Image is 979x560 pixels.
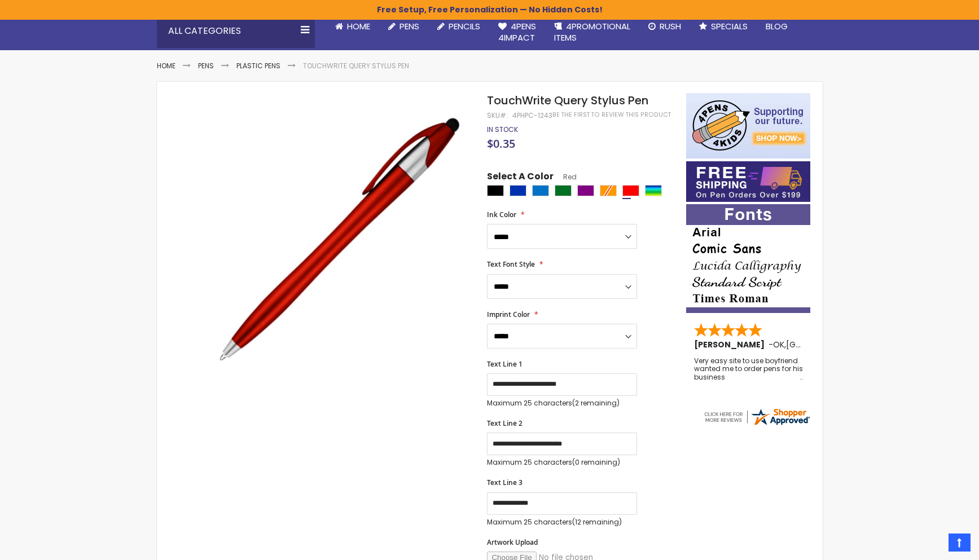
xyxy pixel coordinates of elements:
[449,20,480,32] span: Pencils
[487,125,518,134] span: In stock
[532,185,549,196] div: Blue Light
[694,357,804,381] div: Very easy site to use boyfriend wanted me to order pens for his business
[428,14,489,39] a: Pencils
[766,20,788,32] span: Blog
[487,92,648,108] span: TouchWrite Query Stylus Pen
[157,61,175,70] a: Home
[554,172,577,182] span: Red
[572,398,620,408] span: (2 remaining)
[690,14,757,39] a: Specials
[487,125,518,134] div: Availability
[686,204,810,313] img: font-personalization-examples
[487,136,515,151] span: $0.35
[703,420,811,429] a: 4pens.com certificate URL
[487,310,530,319] span: Imprint Color
[303,61,409,70] li: TouchWrite Query Stylus Pen
[622,185,639,196] div: Red
[487,259,535,269] span: Text Font Style
[711,20,748,32] span: Specials
[572,517,622,527] span: (12 remaining)
[572,457,620,467] span: (0 remaining)
[487,518,637,527] p: Maximum 25 characters
[347,20,370,32] span: Home
[487,210,516,219] span: Ink Color
[399,20,419,32] span: Pens
[487,185,504,196] div: Black
[639,14,690,39] a: Rush
[757,14,797,39] a: Blog
[686,161,810,202] img: Free shipping on orders over $199
[157,14,315,48] div: All Categories
[326,14,379,39] a: Home
[512,111,552,120] div: 4PHPC-1243
[554,20,630,43] span: 4PROMOTIONAL ITEMS
[489,14,545,51] a: 4Pens4impact
[487,478,523,487] span: Text Line 3
[886,530,979,560] iframe: Google Customer Reviews
[686,93,810,158] img: 4pens 4 kids
[552,111,671,119] a: Be the first to review this product
[487,170,554,186] span: Select A Color
[645,185,662,196] div: Assorted
[786,339,869,350] span: [GEOGRAPHIC_DATA]
[487,418,523,428] span: Text Line 2
[487,399,637,408] p: Maximum 25 characters
[577,185,594,196] div: Purple
[545,14,639,51] a: 4PROMOTIONALITEMS
[498,20,536,43] span: 4Pens 4impact
[198,61,214,70] a: Pens
[773,339,784,350] span: OK
[487,458,637,467] p: Maximum 25 characters
[487,111,508,120] strong: SKU
[769,339,869,350] span: - ,
[694,339,769,350] span: [PERSON_NAME]
[214,109,472,367] img: touchwrite-query-stylus-pen-red_1.jpg
[703,407,811,427] img: 4pens.com widget logo
[236,61,280,70] a: Plastic Pens
[487,359,523,369] span: Text Line 1
[487,537,538,547] span: Artwork Upload
[555,185,572,196] div: Green
[510,185,526,196] div: Blue
[660,20,681,32] span: Rush
[379,14,428,39] a: Pens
